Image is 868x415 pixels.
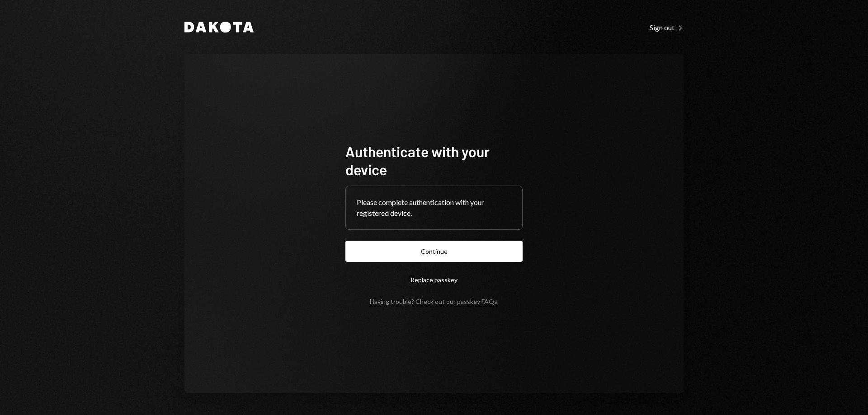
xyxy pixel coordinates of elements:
[345,142,523,178] h1: Authenticate with your device
[650,23,684,32] div: Sign out
[370,298,499,305] div: Having trouble? Check out our .
[345,241,523,262] button: Continue
[650,22,684,32] a: Sign out
[357,197,511,219] div: Please complete authentication with your registered device.
[345,269,523,290] button: Replace passkey
[457,298,497,306] a: passkey FAQs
